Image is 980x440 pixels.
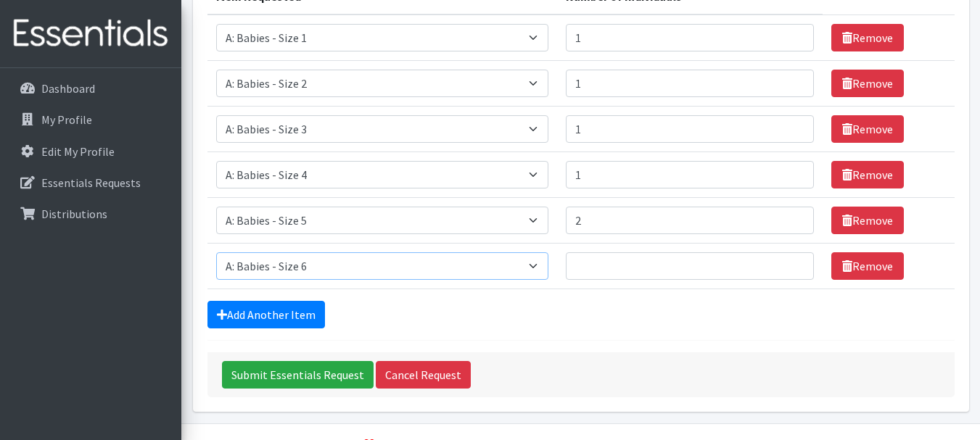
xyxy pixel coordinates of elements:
p: My Profile [41,112,92,127]
a: Add Another Item [207,301,325,328]
a: Essentials Requests [6,168,176,197]
a: Remove [831,207,904,234]
p: Distributions [41,207,107,221]
a: Edit My Profile [6,137,176,166]
p: Edit My Profile [41,144,115,159]
img: HumanEssentials [6,9,176,58]
input: Submit Essentials Request [222,361,374,389]
a: Remove [831,161,904,188]
p: Dashboard [41,81,95,96]
a: Cancel Request [376,361,471,389]
a: Remove [831,115,904,143]
a: Distributions [6,199,176,228]
a: Remove [831,24,904,51]
a: Dashboard [6,74,176,103]
a: Remove [831,252,904,280]
a: My Profile [6,105,176,134]
p: Essentials Requests [41,175,141,190]
a: Remove [831,70,904,97]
